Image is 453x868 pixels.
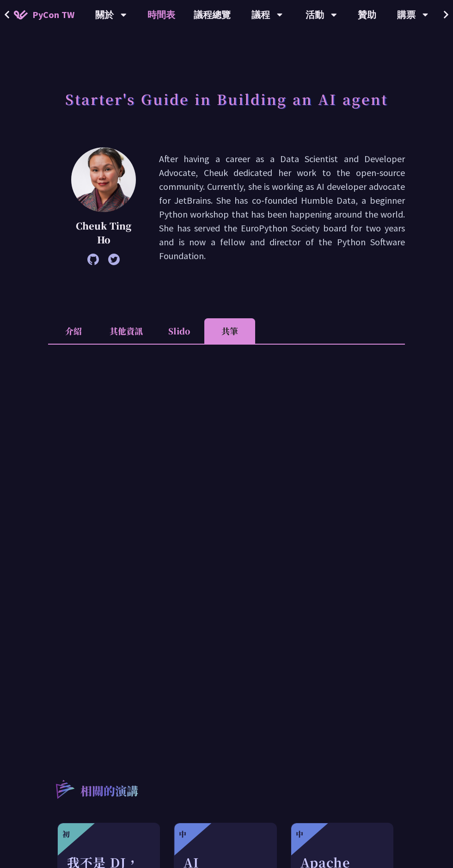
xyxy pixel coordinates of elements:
p: After having a career as a Data Scientist and Developer Advocate, Cheuk dedicated her work to the... [159,152,405,263]
p: Cheuk Ting Ho [71,219,136,247]
p: 相關的演講 [80,783,138,801]
li: Slido [153,318,204,344]
div: 初 [62,829,70,840]
img: Home icon of PyCon TW 2025 [14,10,28,19]
span: PyCon TW [32,8,74,22]
a: PyCon TW [5,3,84,26]
div: 中 [296,829,303,840]
li: 其他資訊 [99,318,153,344]
li: 共筆 [204,318,255,344]
h1: Starter's Guide in Building an AI agent [65,85,388,113]
img: Cheuk Ting Ho [71,147,136,212]
li: 介紹 [48,318,99,344]
img: r3.8d01567.svg [42,766,87,811]
div: 中 [179,829,186,840]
